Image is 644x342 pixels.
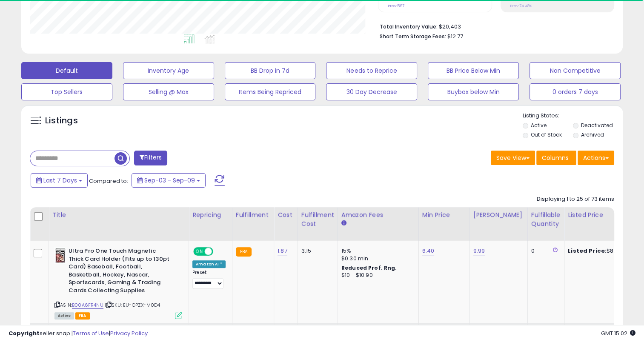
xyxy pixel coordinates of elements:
div: Title [52,211,185,219]
small: Prev: 567 [387,3,404,9]
b: Short Term Storage Fees: [379,33,446,40]
a: 9.99 [473,247,485,255]
div: Fulfillment [236,211,270,219]
span: FBA [75,312,90,319]
div: seller snap | | [9,330,148,338]
div: Repricing [192,211,229,219]
button: Top Sellers [21,83,112,100]
a: 1.87 [278,247,287,255]
li: $20,403 [379,21,608,31]
span: Sep-03 - Sep-09 [144,176,195,185]
div: $10 - $10.90 [341,272,412,279]
img: 51gdv14ieAL._SL40_.jpg [54,247,66,264]
div: Fulfillable Quantity [531,211,561,228]
b: Total Inventory Value: [379,23,437,30]
label: Deactivated [581,122,613,129]
div: 3.15 [301,247,331,255]
button: BB Drop in 7d [225,62,316,79]
div: Amazon AI * [192,260,226,268]
div: 15% [341,247,412,255]
div: Amazon Fees [341,211,415,219]
button: Needs to Reprice [326,62,417,79]
div: Fulfillment Cost [301,211,334,228]
button: Save View [491,151,535,165]
b: Ultra Pro One Touch Magnetic Thick Card Holder (Fits up to 130pt Card) Baseball, Football, Basket... [69,247,172,296]
small: Amazon Fees. [341,219,346,227]
button: Non Competitive [530,62,621,79]
h5: Listings [45,115,78,127]
span: | SKU: EU-OPZX-M0D4 [105,302,160,308]
button: Items Being Repriced [225,83,316,100]
button: 0 orders 7 days [530,83,621,100]
a: Privacy Policy [110,329,148,337]
div: 0 [531,247,558,255]
label: Archived [581,131,604,138]
strong: Copyright [9,329,40,337]
div: $0.30 min [341,255,412,262]
span: Columns [542,154,569,162]
a: 6.40 [422,247,435,255]
button: 30 Day Decrease [326,83,417,100]
span: 2025-09-17 15:02 GMT [601,329,635,337]
button: BB Price Below Min [428,62,519,79]
div: [PERSON_NAME] [473,211,524,219]
p: Listing States: [523,112,623,120]
button: Default [21,62,112,79]
div: $8.49 [568,247,638,255]
div: Displaying 1 to 25 of 73 items [537,195,614,203]
a: B00A6FR4NU [72,302,103,309]
button: Sep-03 - Sep-09 [132,173,206,188]
button: Columns [536,151,576,165]
button: Actions [578,151,614,165]
label: Active [531,122,547,129]
div: Cost [278,211,294,219]
span: Compared to: [89,177,128,185]
button: Filters [134,151,167,165]
div: Listed Price [568,211,641,219]
small: FBA [236,247,252,256]
button: Selling @ Max [123,83,214,100]
span: $12.77 [447,32,463,40]
label: Out of Stock [531,131,562,138]
button: Buybox below Min [428,83,519,100]
span: Last 7 Days [43,176,77,185]
div: Min Price [422,211,466,219]
span: ON [194,248,205,255]
span: All listings currently available for purchase on Amazon [54,312,74,319]
b: Reduced Prof. Rng. [341,264,397,271]
div: Preset: [192,270,226,289]
b: Listed Price: [568,247,607,255]
button: Last 7 Days [31,173,88,188]
span: OFF [212,248,226,255]
small: Prev: 74.48% [510,3,532,9]
button: Inventory Age [123,62,214,79]
a: Terms of Use [73,329,109,337]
